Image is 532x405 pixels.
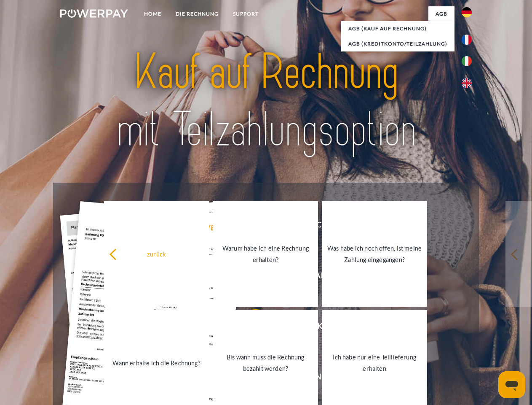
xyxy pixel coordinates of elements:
a: Was habe ich noch offen, ist meine Zahlung eingegangen? [322,201,427,307]
a: DIE RECHNUNG [168,6,226,22]
a: SUPPORT [226,6,266,22]
img: en [462,78,472,88]
div: zurück [109,248,204,259]
img: de [462,7,472,17]
img: title-powerpay_de.svg [80,40,452,162]
a: agb [428,6,454,22]
img: it [462,56,472,66]
div: Was habe ich noch offen, ist meine Zahlung eingegangen? [327,243,422,265]
img: fr [462,35,472,45]
img: logo-powerpay-white.svg [60,9,128,18]
a: AGB (Kreditkonto/Teilzahlung) [341,36,454,51]
div: Warum habe ich eine Rechnung erhalten? [218,243,313,265]
a: AGB (Kauf auf Rechnung) [341,21,454,36]
div: Wann erhalte ich die Rechnung? [109,357,204,368]
div: Bis wann muss die Rechnung bezahlt werden? [218,351,313,374]
a: Home [137,6,168,22]
div: Ich habe nur eine Teillieferung erhalten [327,351,422,374]
iframe: Schaltfläche zum Öffnen des Messaging-Fensters [498,371,525,398]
